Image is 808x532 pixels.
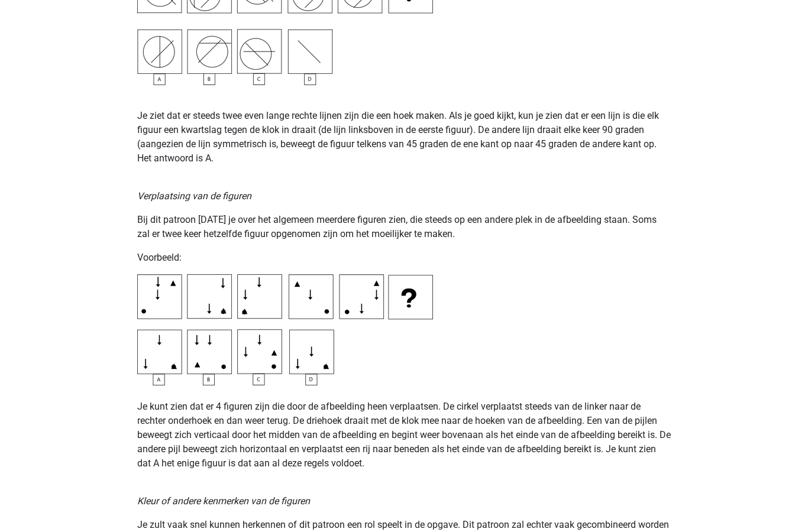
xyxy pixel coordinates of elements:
p: Je ziet dat er steeds twee even lange rechte lijnen zijn die een hoek maken. Als je goed kijkt, k... [137,109,671,166]
p: Voorbeeld: [137,251,671,265]
i: Verplaatsing van de figuren [137,190,251,202]
p: Je kunt zien dat er 4 figuren zijn die door de afbeelding heen verplaatsen. De cirkel verplaatst ... [137,385,671,471]
p: Bij dit patroon [DATE] je over het algemeen meerdere figuren zien, die steeds op een andere plek ... [137,213,671,241]
img: Inductive Reasoning Example5.png [137,274,433,385]
i: Kleur of andere kenmerken van de figuren [137,495,310,507]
